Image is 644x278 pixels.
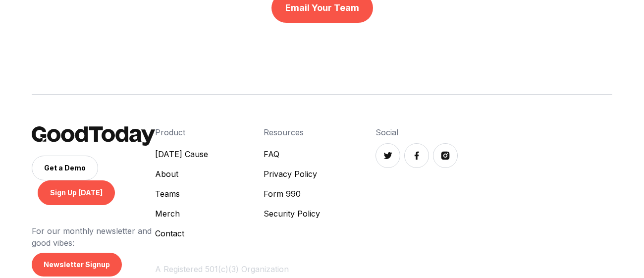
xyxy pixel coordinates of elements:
[155,263,376,275] div: A Registered 501(c)(3) Organization
[32,253,122,277] a: Newsletter Signup
[264,148,320,160] a: FAQ
[32,126,155,146] img: GoodToday
[376,126,612,138] h4: Social
[155,208,208,220] a: Merch
[155,126,208,138] h4: Product
[440,151,450,161] img: Instagram
[376,143,400,168] a: Twitter
[264,208,320,220] a: Security Policy
[383,151,393,161] img: Twitter
[155,227,208,239] a: Contact
[38,180,115,205] a: Sign Up [DATE]
[155,168,208,180] a: About
[32,225,155,249] p: For our monthly newsletter and good vibes:
[32,156,98,180] a: Get a Demo
[433,143,458,168] a: Instagram
[264,168,320,180] a: Privacy Policy
[155,188,208,200] a: Teams
[264,188,320,200] a: Form 990
[404,143,429,168] a: Facebook
[264,126,320,138] h4: Resources
[155,148,208,160] a: [DATE] Cause
[412,151,422,161] img: Facebook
